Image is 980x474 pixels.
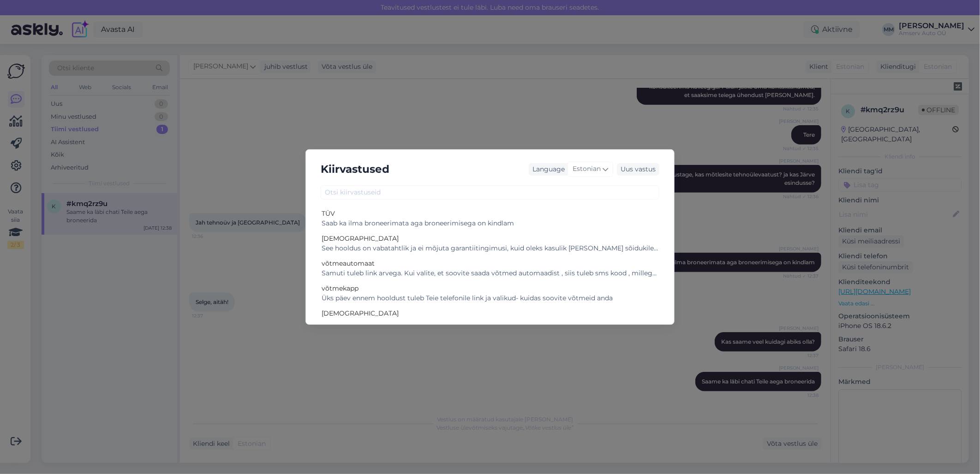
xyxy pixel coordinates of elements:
[322,259,658,268] div: võtmeautomaat
[322,234,658,243] div: [DEMOGRAPHIC_DATA]
[322,209,658,219] div: TÜV
[322,309,658,318] div: [DEMOGRAPHIC_DATA]
[321,161,389,178] h5: Kiirvastused
[322,219,658,228] div: Saab ka ilma broneerimata aga broneerimisega on kindlam
[617,163,659,176] div: Uus vastus
[322,268,658,278] div: Samuti tuleb link arvega. Kui valite, et soovite saada võtmed automaadist , siis tuleb sms kood ,...
[322,293,658,303] div: Üks päev ennem hooldust tuleb Teie telefonile link ja valikud- kuidas soovite võtmeid anda
[573,164,601,174] span: Estonian
[529,164,565,174] div: Language
[322,284,658,293] div: võtmekapp
[322,243,658,253] div: See hooldus on vabatahtlik ja ei mõjuta garantiitingimusi, kuid oleks kasulik [PERSON_NAME] sõidu...
[321,185,659,200] input: Otsi kiirvastuseid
